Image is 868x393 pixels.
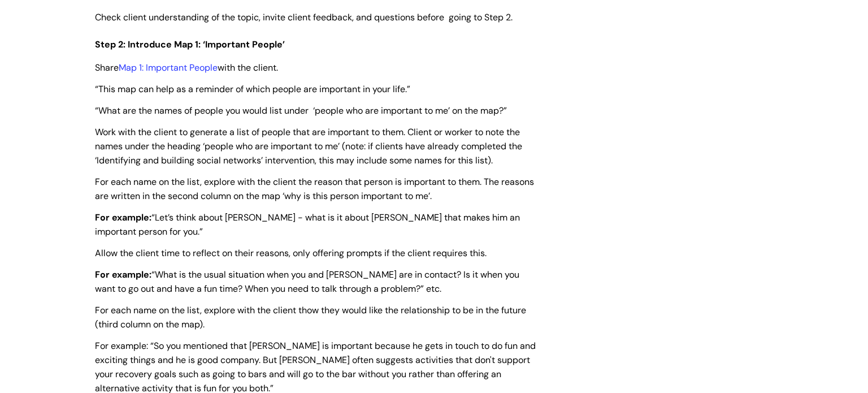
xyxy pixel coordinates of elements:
[95,176,534,202] span: For each name on the list, explore with the client the reason that person is important to them. T...
[95,269,519,295] span: “What is the usual situation when you and [PERSON_NAME] are in contact? Is it when you want to go...
[95,126,522,166] span: Work with the client to generate a list of people that are important to them. Client or worker to...
[95,304,526,330] span: For each name on the list, explore with the client thow they would like the relationship to be in...
[95,11,513,23] span: Check client understanding of the topic, invite client feedback, and questions before going to St...
[95,83,410,95] span: “This map can help as a reminder of which people are important in your life.”
[95,269,151,280] strong: For example:
[218,62,278,74] span: with the client.
[95,105,507,116] span: “What are the names of people you would list under ‘people who are important to me’ on the map?”
[95,211,520,237] span: “Let’s think about [PERSON_NAME] - what is it about [PERSON_NAME] that makes him an important per...
[95,211,151,223] strong: For example:
[95,38,285,50] span: Step 2: Introduce Map 1: ‘Important People’
[95,247,487,259] span: Allow the client time to reflect on their reasons, only offering prompts if the client requires t...
[119,62,218,74] a: Map 1: Important People
[95,62,119,74] span: Share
